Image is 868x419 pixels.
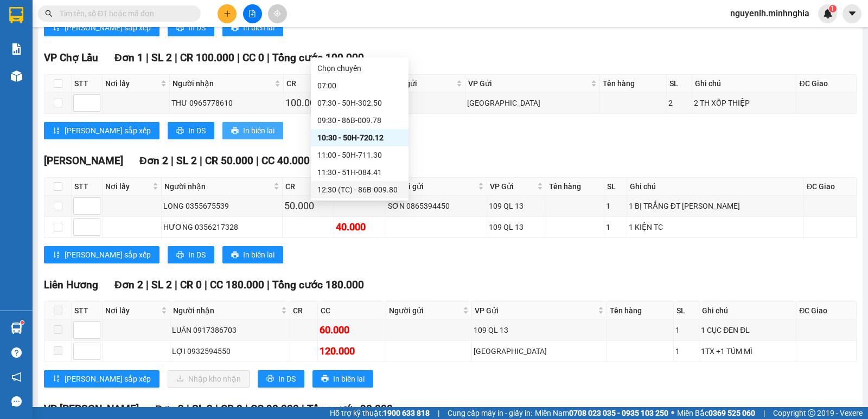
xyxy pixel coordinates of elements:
[272,51,364,64] span: Tổng cước 100.000
[261,154,310,167] span: CC 40.000
[627,178,804,196] th: Ghi chú
[606,221,625,233] div: 1
[139,154,168,167] span: Đơn 2
[45,10,53,17] span: search
[171,97,282,109] div: THƯ 0965778610
[146,279,149,291] span: |
[53,375,60,383] span: sort-ascending
[11,396,22,407] span: message
[796,75,856,93] th: ĐC Giao
[187,403,189,415] span: |
[272,279,364,291] span: Tổng cước 180.000
[155,403,184,415] span: Đơn 2
[674,302,699,320] th: SL
[256,154,259,167] span: |
[200,154,202,167] span: |
[151,51,172,64] span: SL 2
[114,279,143,291] span: Đơn 2
[333,373,365,385] span: In biên lai
[330,407,430,419] span: Hỗ trợ kỹ thuật:
[671,411,674,415] span: ⚪️
[218,4,237,23] button: plus
[692,75,797,93] th: Ghi chú
[763,407,765,419] span: |
[44,403,139,415] span: VP [PERSON_NAME]
[237,51,240,64] span: |
[629,221,802,233] div: 1 KIỆN TC
[180,279,202,291] span: CR 0
[5,5,59,59] img: logo.jpg
[173,78,272,89] span: Người nhận
[176,154,197,167] span: SL 2
[146,51,149,64] span: |
[44,370,159,388] button: sort-ascending[PERSON_NAME] sắp xếp
[472,320,607,341] td: 109 QL 13
[222,19,283,36] button: printerIn biên lai
[334,178,386,196] th: CC
[205,279,207,291] span: |
[11,372,22,382] span: notification
[699,302,796,320] th: Ghi chú
[65,373,151,385] span: [PERSON_NAME] sắp xếp
[5,24,207,37] li: 01 [PERSON_NAME]
[176,251,184,260] span: printer
[242,51,264,64] span: CC 0
[438,407,439,419] span: |
[62,7,154,21] b: [PERSON_NAME]
[675,324,697,336] div: 1
[231,127,239,136] span: printer
[312,154,315,167] span: |
[188,125,206,137] span: In DS
[804,178,857,196] th: ĐC Giao
[72,178,103,196] th: STT
[164,181,271,192] span: Người nhận
[701,324,794,336] div: 1 CỤC ĐEN ĐL
[722,7,818,20] span: nguyenlh.minhnghia
[176,127,184,136] span: printer
[268,4,287,23] button: aim
[44,154,123,167] span: [PERSON_NAME]
[284,198,332,214] div: 50.000
[312,370,373,388] button: printerIn biên lai
[224,10,231,17] span: plus
[248,10,256,17] span: file-add
[267,279,270,291] span: |
[175,279,177,291] span: |
[273,10,281,17] span: aim
[318,154,404,167] span: Tổng cước 90.000
[675,345,697,357] div: 1
[11,70,22,82] img: warehouse-icon
[569,409,668,417] strong: 0708 023 035 - 0935 103 250
[831,5,834,12] span: 1
[62,40,71,48] span: phone
[168,122,214,139] button: printerIn DS
[474,324,605,336] div: 109 QL 13
[489,221,544,233] div: 109 QL 13
[175,51,177,64] span: |
[489,200,544,212] div: 109 QL 13
[11,347,22,358] span: question-circle
[285,95,350,111] div: 100.000
[320,323,384,338] div: 60.000
[53,24,60,33] span: sort-ascending
[243,4,262,23] button: file-add
[709,409,755,417] strong: 0369 525 060
[53,127,60,136] span: sort-ascending
[284,75,352,93] th: CR
[222,246,283,263] button: printerIn biên lai
[72,75,103,93] th: STT
[171,154,174,167] span: |
[668,97,690,109] div: 2
[267,51,270,64] span: |
[546,178,605,196] th: Tên hàng
[336,220,384,235] div: 40.000
[389,181,476,192] span: Người gửi
[389,305,461,317] span: Người gửi
[114,51,143,64] span: Đơn 1
[21,321,24,324] sup: 1
[44,279,98,291] span: Liên Hương
[320,344,384,359] div: 120.000
[448,407,532,419] span: Cung cấp máy in - giấy in:
[629,200,802,212] div: 1 BỊ TRẮNG ĐT [PERSON_NAME]
[44,51,98,64] span: VP Chợ Lầu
